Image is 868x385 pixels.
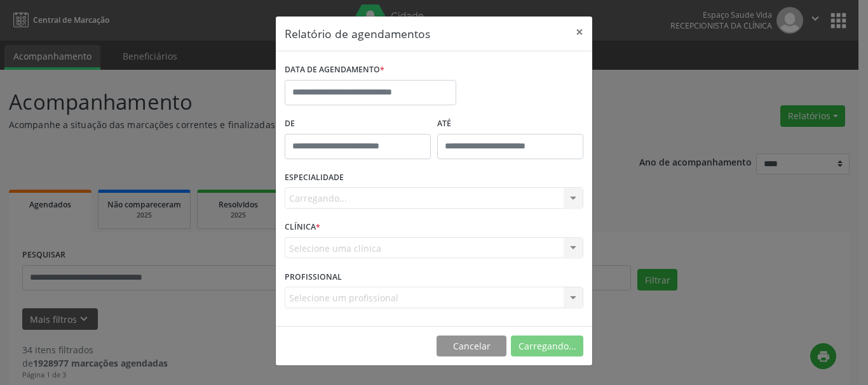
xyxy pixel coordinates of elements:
button: Carregando... [511,336,583,357]
label: DATA DE AGENDAMENTO [285,60,384,80]
button: Close [567,16,592,48]
label: ESPECIALIDADE [285,168,344,188]
h5: Relatório de agendamentos [285,25,430,42]
label: CLÍNICA [285,218,320,237]
label: PROFISSIONAL [285,267,342,287]
button: Cancelar [437,336,506,357]
label: ATÉ [437,114,583,134]
label: De [285,114,431,134]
